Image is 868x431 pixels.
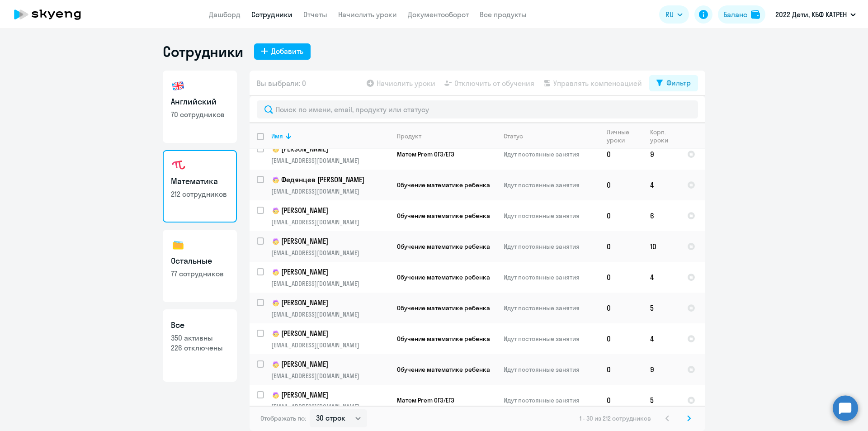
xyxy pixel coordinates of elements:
p: Идут постоянные занятия [504,181,599,189]
img: child [271,268,280,277]
p: [EMAIL_ADDRESS][DOMAIN_NAME] [271,341,389,349]
img: child [271,391,280,400]
p: Идут постоянные занятия [504,365,599,374]
td: 0 [599,385,643,416]
a: Сотрудники [251,10,292,19]
a: Отчеты [303,10,327,19]
p: Идут постоянные занятия [504,396,599,404]
td: 4 [643,262,680,293]
img: others [171,238,185,252]
p: 226 отключены [171,343,229,353]
span: Отображать по: [260,414,306,422]
p: Идут постоянные занятия [504,150,599,158]
p: [PERSON_NAME] [271,205,389,216]
p: 77 сотрудников [171,269,229,279]
td: 5 [643,385,680,416]
p: [EMAIL_ADDRESS][DOMAIN_NAME] [271,187,389,195]
p: Идут постоянные занятия [504,212,599,220]
div: Баланс [723,9,747,20]
span: 1 - 30 из 212 сотрудников [580,414,651,422]
a: child[PERSON_NAME][EMAIL_ADDRESS][DOMAIN_NAME] [271,144,389,165]
td: 0 [599,293,643,323]
img: child [271,298,280,308]
p: [EMAIL_ADDRESS][DOMAIN_NAME] [271,218,389,226]
div: Статус [504,132,523,140]
a: Остальные77 сотрудников [163,230,237,302]
a: Английский70 сотрудников [163,71,237,143]
span: Обучение математике ребенка [397,304,490,312]
button: Добавить [254,43,311,60]
h3: Английский [171,96,229,108]
img: child [271,206,280,215]
img: english [171,79,185,93]
p: Идут постоянные занятия [504,304,599,312]
p: [EMAIL_ADDRESS][DOMAIN_NAME] [271,279,389,288]
a: childФедянцев [PERSON_NAME][EMAIL_ADDRESS][DOMAIN_NAME] [271,175,389,195]
div: Корп. уроки [650,128,673,144]
p: 350 активны [171,333,229,343]
td: 0 [599,354,643,385]
span: Обучение математике ребенка [397,365,490,374]
h1: Сотрудники [163,43,243,61]
td: 0 [599,323,643,354]
p: [EMAIL_ADDRESS][DOMAIN_NAME] [271,403,389,411]
img: child [271,329,280,338]
a: Начислить уроки [338,10,397,19]
img: child [271,360,280,369]
span: Вы выбрали: 0 [257,78,306,89]
div: Личные уроки [607,128,642,144]
img: child [271,175,280,185]
span: Обучение математике ребенка [397,181,490,189]
a: child[PERSON_NAME][EMAIL_ADDRESS][DOMAIN_NAME] [271,298,389,318]
span: Матем Prem ОГЭ/ЕГЭ [397,150,454,158]
p: [PERSON_NAME] [271,359,389,370]
p: [PERSON_NAME] [271,390,389,401]
p: 2022 Дети, КБФ КАТРЕН [775,9,847,20]
input: Поиск по имени, email, продукту или статусу [257,100,698,118]
td: 0 [599,170,643,200]
a: Все продукты [480,10,527,19]
p: [PERSON_NAME] [271,298,389,308]
img: child [271,145,280,154]
img: math [171,158,185,173]
p: [EMAIL_ADDRESS][DOMAIN_NAME] [271,372,389,380]
td: 5 [643,293,680,323]
div: Личные уроки [607,128,636,144]
h3: Остальные [171,255,229,267]
span: Обучение математике ребенка [397,242,490,251]
td: 6 [643,200,680,231]
span: RU [665,9,674,20]
p: Федянцев [PERSON_NAME] [271,175,389,185]
td: 0 [599,262,643,293]
button: Фильтр [649,75,698,91]
button: RU [659,5,689,24]
p: 212 сотрудников [171,189,229,199]
span: Обучение математике ребенка [397,335,490,343]
td: 4 [643,170,680,200]
div: Продукт [397,132,421,140]
td: 0 [599,200,643,231]
td: 9 [643,354,680,385]
a: child[PERSON_NAME][EMAIL_ADDRESS][DOMAIN_NAME] [271,390,389,411]
td: 0 [599,231,643,262]
td: 0 [599,139,643,170]
h3: Все [171,319,229,331]
a: Все350 активны226 отключены [163,309,237,382]
td: 10 [643,231,680,262]
h3: Математика [171,175,229,187]
a: child[PERSON_NAME][EMAIL_ADDRESS][DOMAIN_NAME] [271,236,389,257]
p: 70 сотрудников [171,109,229,119]
a: child[PERSON_NAME][EMAIL_ADDRESS][DOMAIN_NAME] [271,205,389,226]
td: 4 [643,323,680,354]
p: [PERSON_NAME] [271,144,389,155]
div: Корп. уроки [650,128,679,144]
a: child[PERSON_NAME][EMAIL_ADDRESS][DOMAIN_NAME] [271,328,389,349]
div: Имя [271,132,283,140]
div: Продукт [397,132,496,140]
a: Дашборд [209,10,241,19]
div: Добавить [271,46,303,57]
button: 2022 Дети, КБФ КАТРЕН [771,4,860,25]
button: Балансbalance [718,5,765,24]
span: Обучение математике ребенка [397,212,490,220]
